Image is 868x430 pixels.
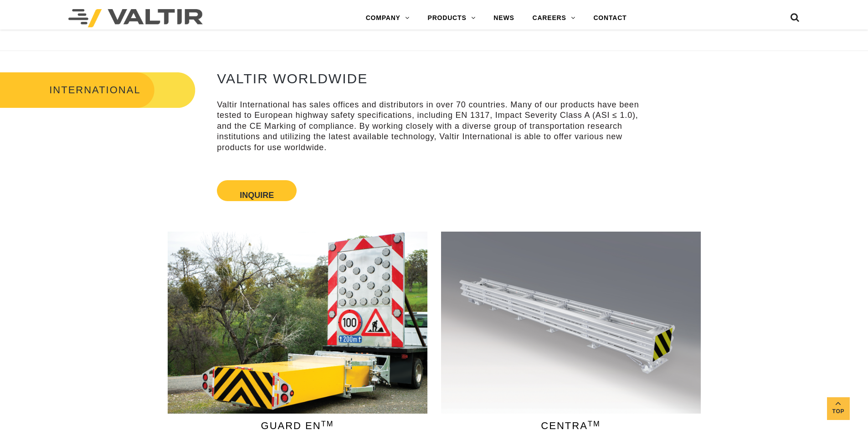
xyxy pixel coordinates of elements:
[217,71,651,86] h2: VALTIR WORLDWIDE
[524,9,585,27] a: CAREERS
[827,406,850,417] span: Top
[419,9,485,27] a: PRODUCTS
[484,9,523,27] a: NEWS
[68,9,203,27] img: Valtir
[240,191,274,193] button: Inquire
[357,9,419,27] a: COMPANY
[217,100,651,153] p: Valtir International has sales offices and distributors in over 70 countries. Many of our product...
[584,9,636,27] a: CONTACT
[827,397,850,420] a: Top
[321,420,334,428] sup: TM
[588,420,601,428] sup: TM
